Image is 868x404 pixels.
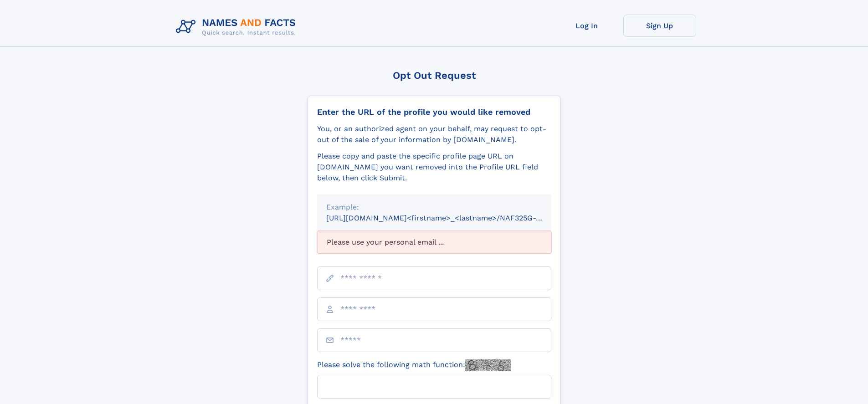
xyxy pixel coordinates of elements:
small: [URL][DOMAIN_NAME]<firstname>_<lastname>/NAF325G-xxxxxxxx [326,214,569,222]
div: Opt Out Request [308,70,561,81]
img: Logo Names and Facts [172,15,303,39]
label: Please solve the following math function: [317,359,511,371]
div: Please copy and paste the specific profile page URL on [DOMAIN_NAME] you want removed into the Pr... [317,151,551,184]
div: Enter the URL of the profile you would like removed [317,107,551,117]
a: Sign Up [623,15,696,37]
div: You, or an authorized agent on your behalf, may request to opt-out of the sale of your informatio... [317,123,551,145]
div: Please use your personal email ... [317,231,551,254]
div: Example: [326,202,542,213]
a: Log In [550,15,623,37]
